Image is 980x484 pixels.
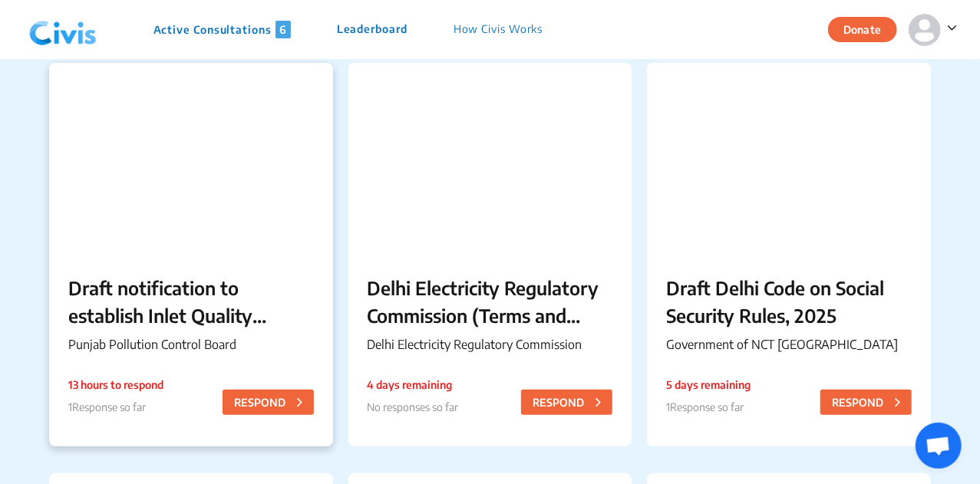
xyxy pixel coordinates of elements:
p: 5 days remaining [666,377,751,393]
p: Leaderboard [337,21,408,38]
p: Punjab Pollution Control Board [68,335,314,354]
a: Draft notification to establish Inlet Quality Standards for the Common Effluent Treatment Plant (... [49,63,333,446]
span: No responses so far [368,400,459,413]
p: How Civis Works [454,21,543,38]
span: 6 [276,21,291,38]
button: RESPOND [223,390,314,415]
a: Draft Delhi Code on Social Security Rules, 2025Government of NCT [GEOGRAPHIC_DATA]5 days remainin... [647,63,931,446]
p: 13 hours to respond [68,377,163,393]
img: person-default.svg [909,14,941,46]
p: Delhi Electricity Regulatory Commission [368,335,613,354]
span: Response so far [670,400,744,413]
button: Donate [828,17,897,42]
p: Draft Delhi Code on Social Security Rules, 2025 [666,274,912,329]
div: Open chat [916,423,962,469]
p: 1 [666,399,751,415]
p: Delhi Electricity Regulatory Commission (Terms and Conditions for Determination of Tariff) (Secon... [368,274,613,329]
a: Delhi Electricity Regulatory Commission (Terms and Conditions for Determination of Tariff) (Secon... [348,63,632,446]
img: navlogo.png [23,7,103,53]
button: RESPOND [521,390,612,415]
span: Response so far [72,400,146,413]
button: RESPOND [820,390,912,415]
p: Government of NCT [GEOGRAPHIC_DATA] [666,335,912,354]
a: Donate [828,21,909,36]
p: Draft notification to establish Inlet Quality Standards for the Common Effluent Treatment Plant (... [68,274,314,329]
p: Active Consultations [153,21,291,38]
p: 4 days remaining [368,377,459,393]
p: 1 [68,399,163,415]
